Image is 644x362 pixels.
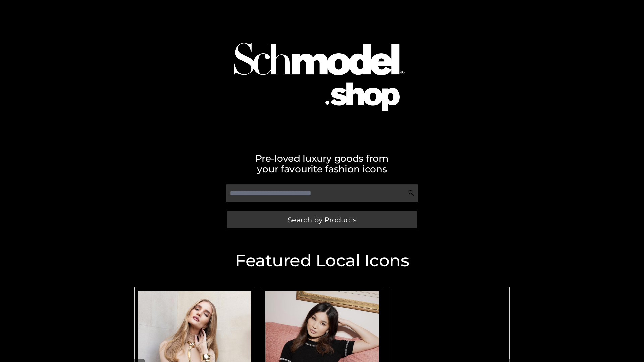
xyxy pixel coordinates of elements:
[288,216,356,223] span: Search by Products
[131,252,513,269] h2: Featured Local Icons​
[227,211,417,228] a: Search by Products
[408,190,415,196] img: Search Icon
[131,153,513,174] h2: Pre-loved luxury goods from your favourite fashion icons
